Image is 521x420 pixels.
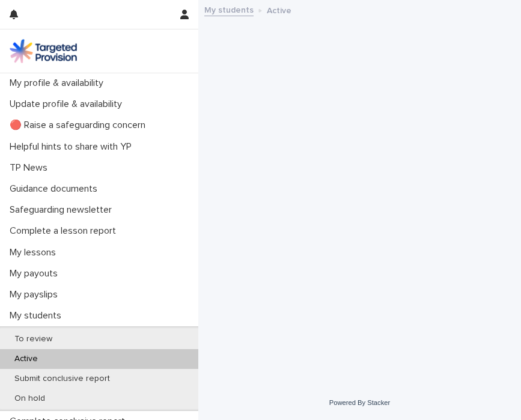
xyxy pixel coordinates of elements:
[5,120,155,131] p: 🔴 Raise a safeguarding concern
[5,354,47,364] p: Active
[5,99,132,110] p: Update profile & availability
[5,374,120,384] p: Submit conclusive report
[5,183,107,195] p: Guidance documents
[267,3,291,16] p: Active
[5,394,55,404] p: On hold
[5,334,62,344] p: To review
[5,268,67,279] p: My payouts
[5,289,67,300] p: My payslips
[204,2,254,16] a: My students
[5,310,71,321] p: My students
[5,225,126,237] p: Complete a lesson report
[5,141,141,153] p: Helpful hints to share with YP
[5,78,113,89] p: My profile & availability
[10,39,77,63] img: M5nRWzHhSzIhMunXDL62
[5,162,57,174] p: TP News
[5,204,121,216] p: Safeguarding newsletter
[329,399,390,406] a: Powered By Stacker
[5,247,66,258] p: My lessons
